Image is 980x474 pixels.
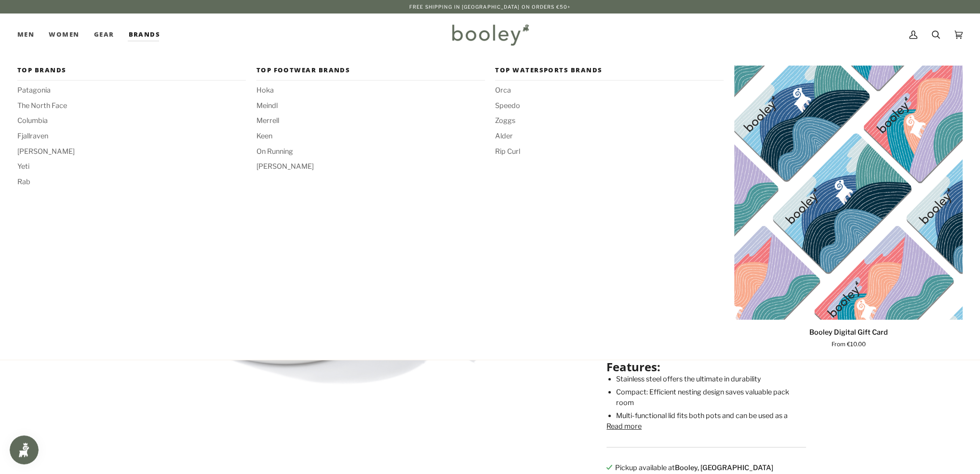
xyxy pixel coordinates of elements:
h2: Features: [606,360,806,374]
a: Gear [87,14,121,56]
a: Meindl [256,101,485,111]
a: Patagonia [17,85,246,96]
product-grid-item-variant: €10.00 [734,66,963,320]
a: [PERSON_NAME] [17,147,246,157]
a: Top Watersports Brands [495,66,724,81]
p: Booley Digital Gift Card [809,327,888,338]
button: Read more [606,421,642,432]
span: Women [49,30,79,40]
span: Men [17,30,34,40]
a: Keen [256,131,485,142]
a: [PERSON_NAME] [256,162,485,172]
a: Merrell [256,116,485,126]
a: Brands [121,14,167,56]
a: Alder [495,131,724,142]
iframe: Button to open loyalty program pop-up [10,435,39,464]
span: Top Footwear Brands [256,66,485,75]
a: Men [17,14,41,56]
a: Speedo [495,101,724,111]
li: Multi-functional lid fits both pots and can be used as a [616,411,806,421]
p: Pickup available at [615,463,773,474]
span: Top Watersports Brands [495,66,724,75]
a: Women [41,14,86,56]
strong: Booley, [GEOGRAPHIC_DATA] [675,463,773,472]
a: Orca [495,85,724,96]
span: Top Brands [17,66,246,75]
a: Booley Digital Gift Card [734,324,963,349]
a: Fjallraven [17,131,246,142]
a: Zoggs [495,116,724,126]
a: Top Brands [17,66,246,81]
a: The North Face [17,101,246,111]
a: Hoka [256,85,485,96]
a: Booley Digital Gift Card [734,66,963,320]
a: Yeti [17,162,246,172]
li: Compact: Efficient nesting design saves valuable pack room [616,387,806,408]
product-grid-item: Booley Digital Gift Card [734,66,963,349]
a: Rab [17,177,246,188]
a: Top Footwear Brands [256,66,485,81]
img: Booley [448,21,532,49]
li: Stainless steel offers the ultimate in durability [616,374,806,385]
a: Rip Curl [495,147,724,157]
p: Free Shipping in [GEOGRAPHIC_DATA] on Orders €50+ [409,3,571,11]
a: On Running [256,147,485,157]
div: Brands Top Brands Patagonia The North Face Columbia Fjallraven [PERSON_NAME] Yeti Rab Top Footwea... [121,14,167,56]
span: Gear [94,30,114,40]
span: From €10.00 [832,340,866,349]
a: Columbia [17,116,246,126]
